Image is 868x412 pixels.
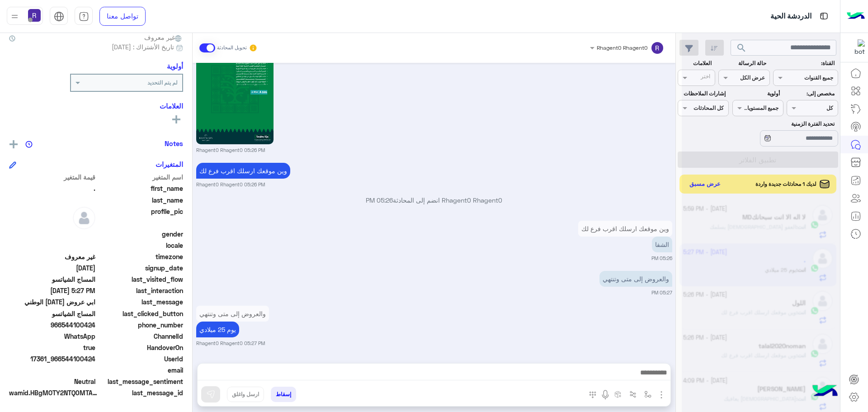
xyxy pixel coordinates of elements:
[9,263,95,273] span: 2025-09-20T14:07:00.941Z
[147,79,178,86] b: لم يتم التحديد
[97,320,184,330] span: phone_number
[597,44,647,51] span: Rhagent0 Rhagent0
[75,7,93,26] a: tab
[97,195,184,205] span: last_name
[847,7,865,26] img: Logo
[97,241,184,250] span: locale
[679,90,725,98] label: إشارات الملاحظات
[227,387,264,402] button: ارسل واغلق
[9,229,95,239] span: null
[589,391,596,398] img: make a call
[196,340,265,347] small: Rhagent0 Rhagent0 05:27 PM
[97,309,184,318] span: last_clicked_button
[9,354,95,364] span: 17361_966544100424
[679,59,712,67] label: العلامات
[9,252,95,261] span: غير معروف
[652,237,672,252] p: 20/9/2025, 5:26 PM
[9,286,95,295] span: 2025-09-20T14:27:39.4417677Z
[366,196,393,204] span: 05:26 PM
[9,172,95,182] span: قيمة المتغير
[196,195,672,205] p: Rhagent0 Rhagent0 انضم إلى المحادثة
[9,140,18,148] img: add
[9,377,95,386] span: 0
[97,331,184,341] span: ChannelId
[97,229,184,239] span: gender
[599,271,672,287] p: 20/9/2025, 5:27 PM
[97,377,184,386] span: last_message_sentiment
[97,263,184,273] span: signup_date
[701,72,712,83] div: اختر
[629,391,637,398] img: Trigger scenario
[614,391,622,398] img: create order
[849,39,865,56] img: 322853014244696
[753,129,769,145] div: loading...
[101,388,183,398] span: last_message_id
[196,163,290,179] p: 20/9/2025, 5:26 PM
[112,42,174,52] span: تاريخ الأشتراك : [DATE]
[578,221,672,237] p: 20/9/2025, 5:26 PM
[79,11,89,22] img: tab
[271,387,296,402] button: إسقاط
[770,10,811,23] p: الدردشة الحية
[99,7,146,26] a: تواصل معنا
[97,184,184,193] span: first_name
[97,275,184,284] span: last_visited_flow
[206,390,215,399] img: send message
[9,102,183,110] h6: العلامات
[651,289,672,296] small: 05:27 PM
[97,207,184,227] span: profile_pic
[165,139,183,147] h6: Notes
[25,141,33,148] img: notes
[28,9,41,22] img: userImage
[9,309,95,318] span: المساج الشياتسو
[73,207,95,229] img: defaultAdmin.png
[644,391,651,398] img: select flow
[651,255,672,262] small: 05:26 PM
[809,376,841,407] img: hulul-logo.png
[144,33,183,42] span: غير معروف
[97,172,184,182] span: اسم المتغير
[97,297,184,307] span: last_message
[196,306,269,322] p: 20/9/2025, 5:27 PM
[156,160,183,168] h6: المتغيرات
[9,241,95,250] span: null
[9,365,95,375] span: null
[196,322,239,337] p: 20/9/2025, 5:27 PM
[9,275,95,284] span: المساج الشياتسو
[9,331,95,341] span: 2
[97,354,184,364] span: UserId
[167,62,183,70] h6: أولوية
[97,286,184,295] span: last_interaction
[196,147,265,154] small: Rhagent0 Rhagent0 05:26 PM
[97,365,184,375] span: email
[97,252,184,261] span: timezone
[600,389,611,400] img: send voice note
[9,11,20,22] img: profile
[9,184,95,193] span: .
[196,34,274,144] img: 2KfZhNmK2YjZhSDYp9mE2YjYt9mG2YotMDcuanBn.jpg
[9,343,95,352] span: true
[818,10,830,22] img: tab
[97,343,184,352] span: HandoverOn
[611,387,626,402] button: create order
[196,181,265,188] small: Rhagent0 Rhagent0 05:26 PM
[54,11,64,22] img: tab
[626,387,641,402] button: Trigger scenario
[217,44,247,52] small: تحويل المحادثة
[641,387,656,402] button: select flow
[9,388,99,398] span: wamid.HBgMOTY2NTQ0MTAwNDI0FQIAEhgUM0FENzUwMEM3NzE5QzY5MzUzODkA
[656,389,667,400] img: send attachment
[9,320,95,330] span: 966544100424
[678,152,838,168] button: تطبيق الفلاتر
[9,297,95,307] span: ابي عروض اليوم الوطني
